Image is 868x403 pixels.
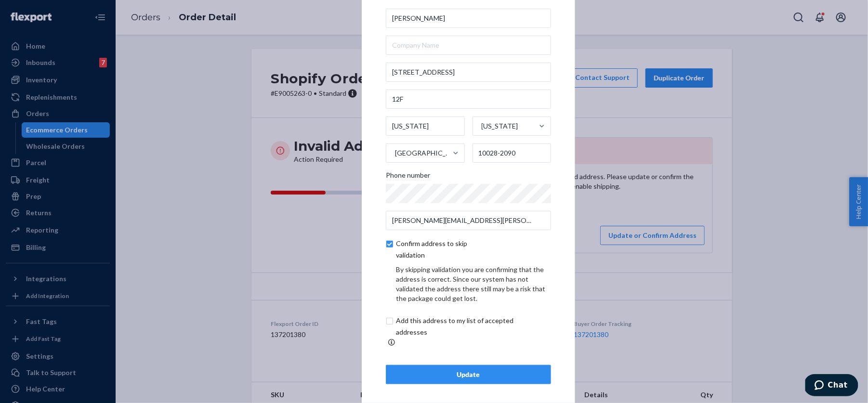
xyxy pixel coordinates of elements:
[396,265,551,303] div: By skipping validation you are confirming that the address is correct. Since our system has not v...
[386,9,551,28] input: First & Last Name
[386,211,551,230] input: Email (Only Required for International)
[805,374,858,398] iframe: Opens a widget where you can chat to one of our agents
[395,148,452,158] div: [GEOGRAPHIC_DATA]
[386,36,551,55] input: Company Name
[394,370,543,379] div: Update
[482,121,518,131] div: [US_STATE]
[386,90,551,109] input: Street Address 2 (Optional)
[386,63,551,82] input: Street Address
[394,143,395,163] input: [GEOGRAPHIC_DATA]
[386,117,465,136] input: City
[386,170,430,184] span: Phone number
[473,143,552,163] input: ZIP Code
[481,117,482,136] input: [US_STATE]
[386,365,551,384] button: Update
